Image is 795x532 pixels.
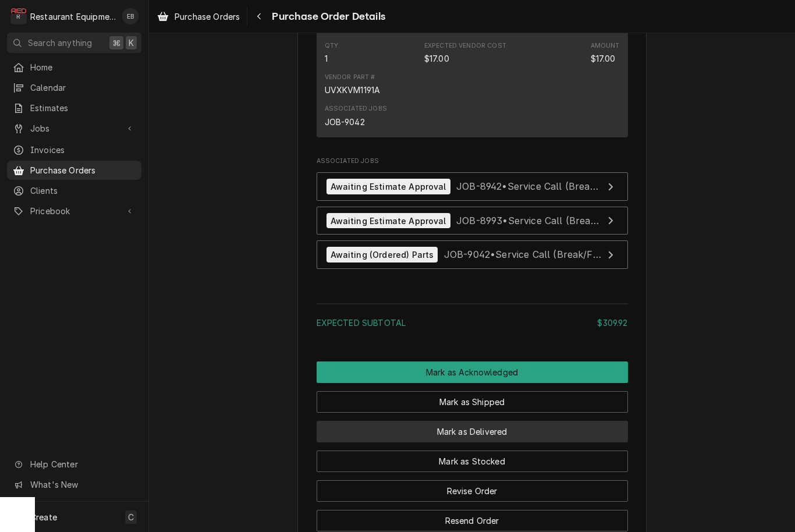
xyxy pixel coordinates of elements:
[317,361,628,383] div: Button Group Row
[7,78,141,97] a: Calendar
[7,140,141,159] a: Invoices
[7,455,141,474] a: Go to Help Center
[250,7,268,26] button: Navigate back
[317,317,628,329] div: Subtotal
[7,181,141,200] a: Clients
[317,510,628,531] button: Resend Order
[317,413,628,442] div: Button Group Row
[317,442,628,472] div: Button Group Row
[424,41,506,65] div: Expected Vendor Cost
[317,240,628,269] a: View Job
[152,7,244,26] a: Purchase Orders
[175,10,240,23] span: Purchase Orders
[30,458,134,470] span: Help Center
[317,502,628,531] div: Button Group Row
[325,41,340,65] div: Quantity
[30,102,136,114] span: Estimates
[325,116,365,128] div: JOB-9042
[597,317,627,329] div: $309.92
[30,185,136,197] span: Clients
[7,201,141,221] a: Go to Pricebook
[317,207,628,235] a: View Job
[122,8,139,24] div: Emily Bird's Avatar
[325,84,381,96] div: UVXKVM1191A
[30,144,136,156] span: Invoices
[317,172,628,201] a: View Job
[456,180,615,192] span: JOB-8942 • Service Call (Break/Fix)
[317,421,628,442] button: Mark as Delivered
[7,33,141,53] button: Search anything⌘K
[112,37,120,49] span: ⌘
[30,122,118,134] span: Jobs
[325,41,340,51] div: Qty.
[325,73,375,82] div: Vendor Part #
[317,299,628,337] div: Amount Summary
[7,58,141,77] a: Home
[30,61,136,73] span: Home
[10,8,27,24] div: R
[7,475,141,494] a: Go to What's New
[326,247,438,263] div: Awaiting (Ordered) Parts
[30,512,57,522] span: Create
[591,41,620,65] div: Amount
[30,10,116,23] div: Restaurant Equipment Diagnostics
[317,480,628,502] button: Revise Order
[317,157,628,166] span: Associated Jobs
[129,37,134,49] span: K
[7,119,141,138] a: Go to Jobs
[317,361,628,383] button: Mark as Acknowledged
[122,8,139,24] div: EB
[317,472,628,502] div: Button Group Row
[424,41,506,51] div: Expected Vendor Cost
[591,52,616,65] div: Amount
[326,179,450,194] div: Awaiting Estimate Approval
[30,205,118,217] span: Pricebook
[7,161,141,180] a: Purchase Orders
[325,52,328,65] div: Quantity
[268,9,385,24] span: Purchase Order Details
[326,213,450,229] div: Awaiting Estimate Approval
[317,383,628,413] div: Button Group Row
[325,104,387,114] div: Associated Jobs
[10,8,27,24] div: Restaurant Equipment Diagnostics's Avatar
[30,478,134,491] span: What's New
[424,52,449,65] div: Expected Vendor Cost
[30,164,136,176] span: Purchase Orders
[317,318,406,328] span: Expected Subtotal
[30,81,136,94] span: Calendar
[28,37,92,49] span: Search anything
[444,249,604,260] span: JOB-9042 • Service Call (Break/Fix)
[317,391,628,413] button: Mark as Shipped
[591,41,620,51] div: Amount
[317,451,628,472] button: Mark as Stocked
[128,511,134,523] span: C
[456,215,616,226] span: JOB-8993 • Service Call (Break/Fix)
[317,157,628,275] div: Associated Jobs
[7,98,141,118] a: Estimates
